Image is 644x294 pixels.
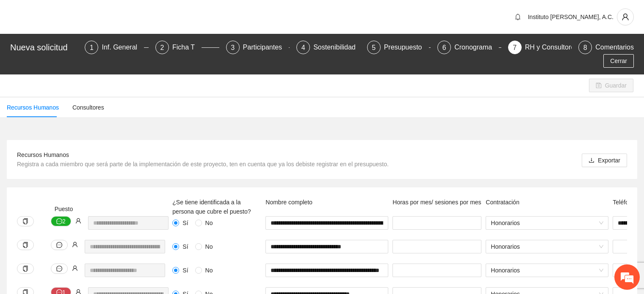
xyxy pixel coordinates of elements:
span: message [56,242,62,248]
span: bell [511,14,524,20]
span: Honorarios [491,240,603,253]
div: Inf. General [102,41,144,54]
span: No [202,266,216,275]
div: 5Presupuesto [367,41,431,54]
span: Cerrar [610,56,627,66]
div: 8Comentarios [578,41,634,54]
button: bell [511,10,525,24]
div: 6Cronograma [437,41,501,54]
div: 3Participantes [226,41,290,54]
span: 3 [231,44,235,51]
span: copy [22,218,28,224]
span: 4 [301,44,305,51]
span: Exportar [598,156,620,165]
span: Contratación [486,199,519,206]
span: message [56,218,62,225]
span: 7 [513,44,517,51]
div: Comentarios [595,41,634,54]
span: 2 [160,44,164,51]
span: 5 [372,44,376,51]
div: Recursos Humanos [7,103,59,112]
span: ¿Se tiene identificada a la persona que cubre el puesto? [172,199,251,215]
span: Recursos Humanos [17,151,69,158]
span: Puesto [55,206,73,212]
button: message [51,264,68,274]
span: user [617,13,633,21]
button: copy [17,264,34,274]
div: RH y Consultores [525,41,585,54]
span: 8 [583,44,587,51]
div: Presupuesto [384,41,429,54]
span: Instituto [PERSON_NAME], A.C. [528,14,614,20]
span: 6 [442,44,446,51]
div: Consultores [72,103,104,112]
button: message2 [51,216,71,226]
button: user [617,8,634,25]
div: Ficha T [172,41,202,54]
span: user [75,218,81,224]
button: downloadExportar [582,154,627,167]
div: 1Inf. General [85,41,149,54]
span: 1 [90,44,94,51]
button: copy [17,216,34,226]
span: user [72,242,78,247]
span: copy [22,242,28,248]
button: saveGuardar [589,79,633,92]
span: user [72,265,78,271]
span: No [202,242,216,251]
span: Nombre completo [265,199,312,206]
div: 7RH y Consultores [508,41,572,54]
div: 2Ficha T [155,41,219,54]
div: Nueva solicitud [10,41,80,54]
span: No [202,218,216,228]
span: Teléfono [613,199,635,206]
span: message [56,266,62,272]
div: 4Sostenibilidad [296,41,360,54]
span: copy [22,266,28,272]
div: Participantes [243,41,289,54]
div: Sostenibilidad [313,41,362,54]
span: download [589,157,594,164]
span: Horas por mes/ sesiones por mes [392,199,481,206]
button: message [51,240,68,250]
span: Honorarios [491,217,603,229]
div: Cronograma [454,41,499,54]
span: Sí [179,266,191,275]
span: Sí [179,242,191,251]
button: Cerrar [603,54,634,68]
span: Registra a cada miembro que será parte de la implementación de este proyecto, ten en cuenta que y... [17,161,389,168]
button: copy [17,240,34,250]
span: Honorarios [491,264,603,277]
span: Sí [179,218,191,228]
